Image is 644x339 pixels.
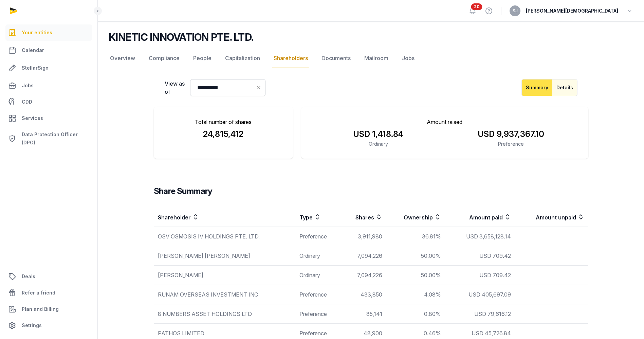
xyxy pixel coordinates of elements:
[22,130,89,147] span: Data Protection Officer (DPO)
[165,129,282,140] div: 24,815,412
[5,77,92,94] a: Jobs
[22,29,52,37] span: Your entities
[22,272,35,281] span: Deals
[5,42,92,58] a: Calendar
[5,128,92,149] a: Data Protection Officer (DPO)
[5,317,92,334] a: Settings
[165,118,282,126] p: Total number of shares
[5,110,92,126] a: Services
[341,208,386,227] th: Shares
[190,79,265,96] input: Datepicker input
[510,5,520,16] button: SJ
[295,227,341,246] td: Preference
[109,49,136,68] a: Overview
[386,227,445,246] td: 36.81%
[5,95,92,109] a: CDD
[5,285,92,301] a: Refer a friend
[341,266,386,285] td: 7,094,226
[320,49,352,68] a: Documents
[526,7,618,15] span: [PERSON_NAME][DEMOGRAPHIC_DATA]
[22,82,34,90] span: Jobs
[158,271,292,279] div: [PERSON_NAME]
[341,285,386,304] td: 433,850
[158,232,292,240] div: OSV OSMOSIS IV HOLDINGS PTE. LTD.
[5,24,92,41] a: Your entities
[386,304,445,324] td: 0.80%
[109,31,253,43] h2: KINETIC INNOVATION PTE. LTD.
[5,301,92,317] a: Plan and Billing
[341,246,386,266] td: 7,094,226
[498,141,524,147] span: Preference
[5,60,92,76] a: StellarSign
[521,79,553,96] button: Summary
[341,304,386,324] td: 85,141
[445,208,515,227] th: Amount paid
[474,310,511,317] span: USD 79,616.12
[295,266,341,285] td: Ordinary
[22,64,49,72] span: StellarSign
[479,252,511,259] span: USD 709.42
[386,246,445,266] td: 50.00%
[341,227,386,246] td: 3,911,980
[363,49,390,68] a: Mailroom
[192,49,213,68] a: People
[353,129,403,139] span: USD 1,418.84
[272,49,309,68] a: Shareholders
[515,208,588,227] th: Amount unpaid
[147,49,181,68] a: Compliance
[295,285,341,304] td: Preference
[224,49,261,68] a: Capitalization
[522,260,644,339] iframe: Chat Widget
[295,208,341,227] th: Type
[109,49,633,68] nav: Tabs
[471,3,482,10] span: 20
[295,246,341,266] td: Ordinary
[22,321,42,329] span: Settings
[466,233,511,240] span: USD 3,658,128.14
[386,285,445,304] td: 4.08%
[22,114,43,122] span: Services
[295,304,341,324] td: Preference
[22,46,44,54] span: Calendar
[22,98,32,106] span: CDD
[468,291,511,298] span: USD 405,697.09
[22,289,55,297] span: Refer a friend
[158,310,292,318] div: 8 NUMBERS ASSET HOLDINGS LTD
[165,79,185,96] label: View as of
[369,141,388,147] span: Ordinary
[5,268,92,285] a: Deals
[158,252,292,260] div: [PERSON_NAME] [PERSON_NAME]
[158,329,292,337] div: PATHOS LIMITED
[386,266,445,285] td: 50.00%
[478,129,544,139] span: USD 9,937,367.10
[22,305,59,313] span: Plan and Billing
[312,118,577,126] p: Amount raised
[513,9,518,13] span: SJ
[158,290,292,299] div: RUNAM OVERSEAS INVESTMENT INC
[472,330,511,337] span: USD 45,726.84
[479,272,511,279] span: USD 709.42
[154,186,588,197] h3: Share Summary
[552,79,577,96] button: Details
[154,208,296,227] th: Shareholder
[401,49,416,68] a: Jobs
[386,208,445,227] th: Ownership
